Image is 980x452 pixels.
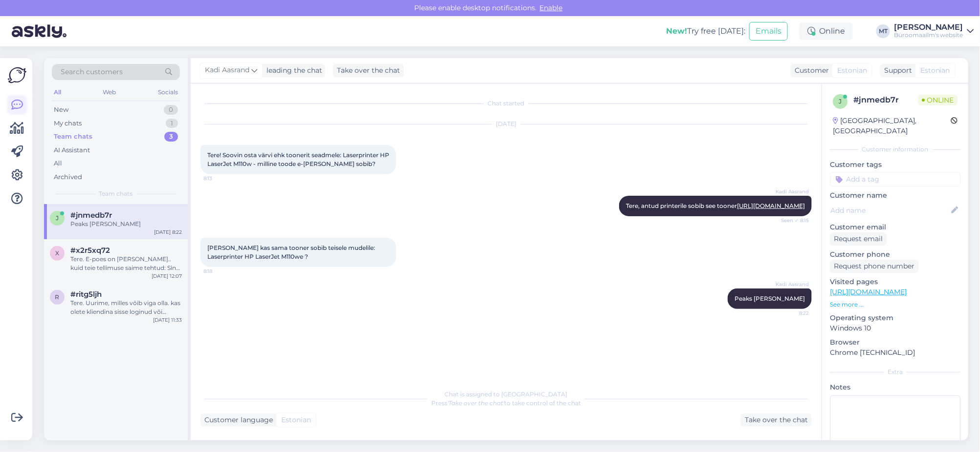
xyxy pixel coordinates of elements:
[772,188,809,195] span: Kadi Aasrand
[853,94,918,106] div: # jnmedb7r
[830,172,960,186] input: Add a tag
[154,228,182,236] div: [DATE] 8:22
[52,86,63,99] div: All
[54,105,68,115] div: New
[153,316,182,324] div: [DATE] 11:33
[894,23,963,31] div: [PERSON_NAME]
[156,86,180,99] div: Socials
[447,399,504,407] i: 'Take over the chat'
[166,119,178,128] div: 1
[876,24,890,38] div: MT
[837,65,867,76] span: Estonian
[735,295,805,302] span: Peaks [PERSON_NAME]
[281,415,311,425] span: Estonian
[830,160,960,170] p: Customer tags
[8,66,26,84] img: Askly Logo
[70,220,182,228] div: Peaks [PERSON_NAME]
[70,246,110,255] span: #x2r5xq72
[839,98,842,105] span: j
[152,272,182,280] div: [DATE] 12:07
[200,120,812,128] div: [DATE]
[164,105,178,115] div: 0
[203,267,240,275] span: 8:18
[54,172,82,182] div: Archived
[920,65,950,76] span: Estonian
[830,368,960,376] div: Extra
[207,151,391,167] span: Tere! Soovin osta värvi ehk toonerit seadmele: Laserprinter HP LaserJet M110w - milline toode e-[...
[203,175,240,182] span: 8:13
[54,159,62,168] div: All
[830,313,960,323] p: Operating system
[55,293,60,301] span: r
[830,145,960,154] div: Customer information
[55,249,59,257] span: x
[894,23,974,39] a: [PERSON_NAME]Büroomaailm's website
[61,67,123,77] span: Search customers
[200,415,273,425] div: Customer language
[626,202,805,209] span: Tere, antud printerile sobib see tooner
[833,116,951,136] div: [GEOGRAPHIC_DATA], [GEOGRAPHIC_DATA]
[70,255,182,272] div: Tere. E-poes on [PERSON_NAME].. kuid teie tellimuse saime tehtud: Sinu tellimuse number on: 20002...
[772,217,809,224] span: Seen ✓ 8:15
[737,202,805,209] a: [URL][DOMAIN_NAME]
[880,65,912,76] div: Support
[830,323,960,333] p: Windows 10
[791,65,829,76] div: Customer
[918,95,958,105] span: Online
[772,309,809,317] span: 8:22
[830,190,960,201] p: Customer name
[445,390,568,398] span: Chat is assigned to [GEOGRAPHIC_DATA]
[800,22,853,40] div: Online
[333,64,404,77] div: Take over the chat
[101,86,118,99] div: Web
[830,277,960,287] p: Visited pages
[772,281,809,288] span: Kadi Aasrand
[54,132,92,142] div: Team chats
[56,214,59,222] span: j
[830,260,918,273] div: Request phone number
[830,348,960,358] p: Chrome [TECHNICAL_ID]
[830,205,949,216] input: Add name
[830,288,907,296] a: [URL][DOMAIN_NAME]
[164,132,178,142] div: 3
[830,249,960,260] p: Customer phone
[830,232,887,246] div: Request email
[666,26,687,36] b: New!
[200,99,812,108] div: Chat started
[741,413,812,427] div: Take over the chat
[54,145,90,155] div: AI Assistant
[830,300,960,309] p: See more ...
[431,399,581,407] span: Press to take control of the chat
[54,119,82,128] div: My chats
[749,22,788,41] button: Emails
[263,65,322,76] div: leading the chat
[666,25,745,37] div: Try free [DATE]:
[537,3,566,12] span: Enable
[70,290,102,299] span: #ritg5ljh
[830,337,960,348] p: Browser
[830,222,960,232] p: Customer email
[830,382,960,392] p: Notes
[99,189,133,198] span: Team chats
[894,31,963,39] div: Büroomaailm's website
[70,299,182,316] div: Tere. Uurime, milles võib viga olla. kas olete kliendina sisse loginud või külalisena?
[207,244,377,260] span: [PERSON_NAME] kas sama tooner sobib teisele mudelile: Laserprinter HP LaserJet M110we ?
[205,65,249,76] span: Kadi Aasrand
[70,211,112,220] span: #jnmedb7r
